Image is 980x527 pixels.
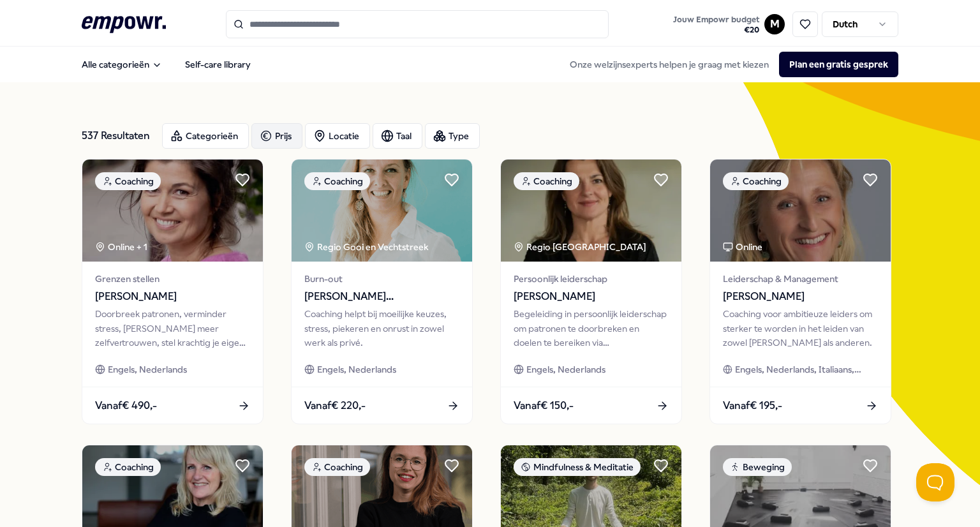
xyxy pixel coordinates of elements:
[723,272,878,286] span: Leiderschap & Management
[723,172,789,190] div: Coaching
[304,307,459,350] div: Coaching helpt bij moeilijke keuzes, stress, piekeren en onrust in zowel werk als privé.
[425,123,480,149] button: Type
[304,397,366,414] span: Vanaf € 220,-
[723,397,782,414] span: Vanaf € 195,-
[514,307,669,350] div: Begeleiding in persoonlijk leiderschap om patronen te doorbreken en doelen te bereiken via bewust...
[723,240,762,254] div: Online
[514,397,574,414] span: Vanaf € 150,-
[671,12,762,38] button: Jouw Empowr budget€20
[916,463,954,501] iframe: Help Scout Beacon - Open
[514,458,641,476] div: Mindfulness & Meditatie
[95,172,161,190] div: Coaching
[251,123,302,149] button: Prijs
[709,159,891,424] a: package imageCoachingOnlineLeiderschap & Management[PERSON_NAME]Coaching voor ambitieuze leiders ...
[304,288,459,305] span: [PERSON_NAME][GEOGRAPHIC_DATA]
[71,52,172,77] button: Alle categorieën
[514,288,669,305] span: [PERSON_NAME]
[304,272,459,286] span: Burn-out
[175,52,261,77] a: Self-care library
[108,362,187,376] span: Engels, Nederlands
[710,160,891,262] img: package image
[95,458,161,476] div: Coaching
[304,240,430,254] div: Regio Gooi en Vechtstreek
[514,272,669,286] span: Persoonlijk leiderschap
[162,123,249,149] button: Categorieën
[95,307,250,350] div: Doorbreek patronen, verminder stress, [PERSON_NAME] meer zelfvertrouwen, stel krachtig je eigen g...
[95,240,147,254] div: Online + 1
[95,397,157,414] span: Vanaf € 490,-
[373,123,422,149] button: Taal
[723,288,878,305] span: [PERSON_NAME]
[304,172,370,190] div: Coaching
[291,159,473,424] a: package imageCoachingRegio Gooi en Vechtstreek Burn-out[PERSON_NAME][GEOGRAPHIC_DATA]Coaching hel...
[764,14,785,34] button: M
[305,123,370,149] button: Locatie
[82,159,264,424] a: package imageCoachingOnline + 1Grenzen stellen[PERSON_NAME]Doorbreek patronen, verminder stress, ...
[82,123,152,149] div: 537 Resultaten
[82,160,263,262] img: package image
[526,362,605,376] span: Engels, Nederlands
[514,240,648,254] div: Regio [GEOGRAPHIC_DATA]
[560,52,898,77] div: Onze welzijnsexperts helpen je graag met kiezen
[723,458,792,476] div: Beweging
[95,272,250,286] span: Grenzen stellen
[292,160,472,262] img: package image
[779,52,898,77] button: Plan een gratis gesprek
[735,362,878,376] span: Engels, Nederlands, Italiaans, Zweeds
[317,362,396,376] span: Engels, Nederlands
[673,15,759,25] span: Jouw Empowr budget
[500,159,682,424] a: package imageCoachingRegio [GEOGRAPHIC_DATA] Persoonlijk leiderschap[PERSON_NAME]Begeleiding in p...
[514,172,579,190] div: Coaching
[304,458,370,476] div: Coaching
[71,52,261,77] nav: Main
[723,307,878,350] div: Coaching voor ambitieuze leiders om sterker te worden in het leiden van zowel [PERSON_NAME] als a...
[226,10,609,38] input: Search for products, categories or subcategories
[673,25,759,35] span: € 20
[501,160,681,262] img: package image
[668,11,764,38] a: Jouw Empowr budget€20
[95,288,250,305] span: [PERSON_NAME]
